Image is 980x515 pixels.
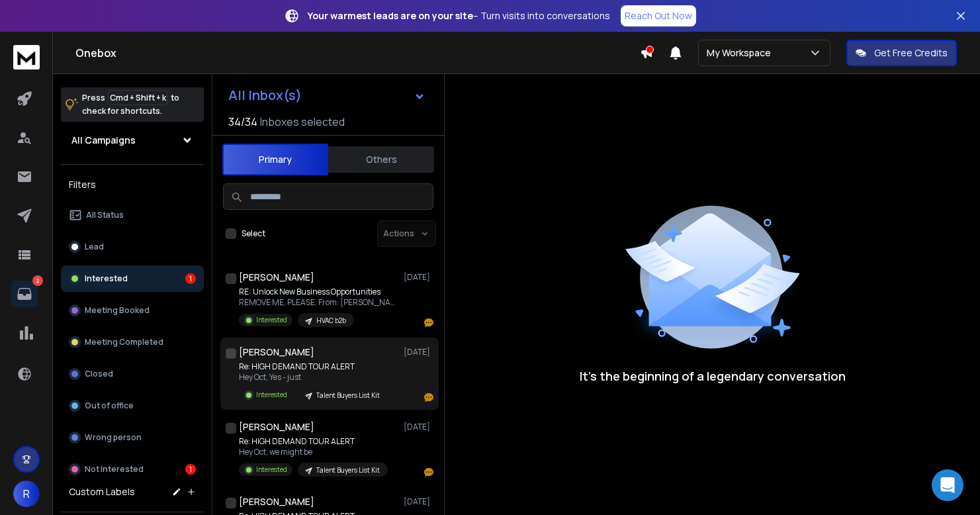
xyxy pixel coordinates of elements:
[228,114,257,130] span: 34 / 34
[13,45,40,70] img: logo
[222,144,328,175] button: Primary
[85,305,150,316] p: Meeting Booked
[85,400,134,411] p: Out of office
[239,420,314,434] h1: [PERSON_NAME]
[316,465,380,475] p: Talent Buyers List Kit
[82,91,179,118] p: Press to check for shortcuts.
[85,464,144,475] p: Not Interested
[328,145,434,174] button: Others
[11,281,38,307] a: 2
[71,134,136,147] h1: All Campaigns
[239,447,388,457] p: Hey Oct, we might be
[404,347,433,357] p: [DATE]
[85,369,113,379] p: Closed
[61,175,204,194] h3: Filters
[86,210,124,220] p: All Status
[61,265,204,292] button: Interested1
[239,372,388,383] p: Hey Oct, Yes - just
[61,424,204,451] button: Wrong person
[932,469,963,501] div: Open Intercom Messenger
[316,316,346,326] p: HVAC b2b
[707,46,776,60] p: My Workspace
[108,90,168,105] span: Cmd + Shift + k
[61,202,204,228] button: All Status
[239,297,398,308] p: REMOVE ME, PLEASE. From: [PERSON_NAME]
[239,271,314,284] h1: [PERSON_NAME]
[308,9,473,22] strong: Your warmest leads are on your site
[85,337,163,348] p: Meeting Completed
[404,496,433,507] p: [DATE]
[239,346,314,359] h1: [PERSON_NAME]
[61,329,204,355] button: Meeting Completed
[85,432,142,443] p: Wrong person
[228,89,302,102] h1: All Inbox(s)
[85,242,104,252] p: Lead
[625,9,692,23] p: Reach Out Now
[256,315,287,325] p: Interested
[239,436,388,447] p: Re: HIGH DEMAND TOUR ALERT
[316,391,380,400] p: Talent Buyers List Kit
[61,234,204,260] button: Lead
[404,422,433,432] p: [DATE]
[874,46,948,60] p: Get Free Credits
[75,45,640,61] h1: Onebox
[239,361,388,372] p: Re: HIGH DEMAND TOUR ALERT
[256,390,287,400] p: Interested
[32,275,43,286] p: 2
[256,465,287,475] p: Interested
[218,82,436,109] button: All Inbox(s)
[13,481,40,507] button: R
[308,9,610,23] p: – Turn visits into conversations
[260,114,345,130] h3: Inboxes selected
[61,127,204,154] button: All Campaigns
[580,367,846,385] p: It’s the beginning of a legendary conversation
[242,228,265,239] label: Select
[404,272,433,283] p: [DATE]
[61,297,204,324] button: Meeting Booked
[61,361,204,387] button: Closed
[185,273,196,284] div: 1
[61,393,204,419] button: Out of office
[621,5,696,26] a: Reach Out Now
[239,495,314,508] h1: [PERSON_NAME]
[85,273,128,284] p: Interested
[69,485,135,498] h3: Custom Labels
[61,456,204,483] button: Not Interested1
[239,287,398,297] p: RE: Unlock New Business Opportunities
[846,40,957,66] button: Get Free Credits
[185,464,196,475] div: 1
